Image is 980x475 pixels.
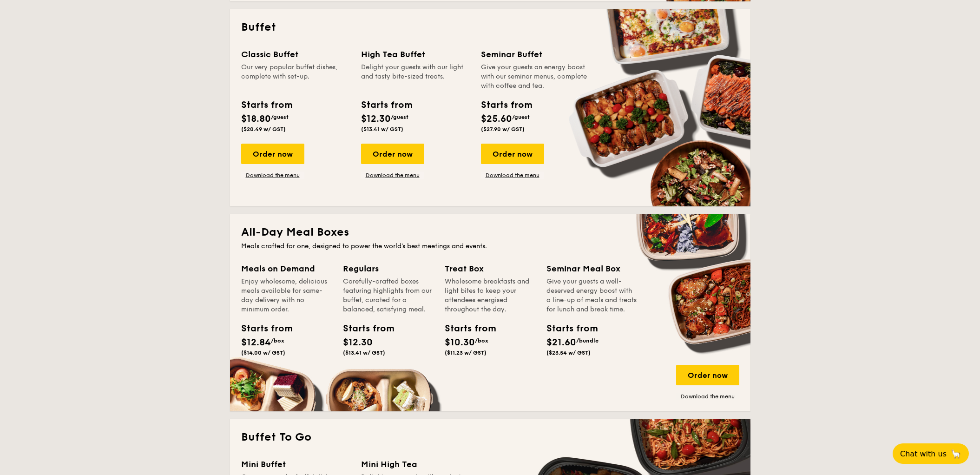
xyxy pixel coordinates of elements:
[241,20,739,35] h2: Buffet
[950,449,961,459] span: 🦙
[481,144,544,164] div: Order now
[343,350,385,356] span: ($13.41 w/ GST)
[241,144,304,164] div: Order now
[271,114,289,120] span: /guest
[241,350,285,356] span: ($14.00 w/ GST)
[343,322,385,336] div: Starts from
[271,337,284,344] span: /box
[546,350,591,356] span: ($23.54 w/ GST)
[241,262,332,275] div: Meals on Demand
[546,322,588,336] div: Starts from
[241,63,350,91] div: Our very popular buffet dishes, complete with set-up.
[546,262,637,275] div: Seminar Meal Box
[676,365,739,385] div: Order now
[241,48,350,61] div: Classic Buffet
[241,113,271,125] span: $18.80
[445,322,487,336] div: Starts from
[676,393,739,400] a: Download the menu
[481,98,532,112] div: Starts from
[241,98,292,112] div: Starts from
[512,114,530,120] span: /guest
[241,430,739,445] h2: Buffet To Go
[241,126,286,132] span: ($20.49 w/ GST)
[343,337,373,348] span: $12.30
[343,262,434,275] div: Regulars
[241,225,739,240] h2: All-Day Meal Boxes
[361,126,403,132] span: ($13.41 w/ GST)
[361,113,391,125] span: $12.30
[481,48,590,61] div: Seminar Buffet
[445,277,535,314] div: Wholesome breakfasts and light bites to keep your attendees energised throughout the day.
[241,277,332,314] div: Enjoy wholesome, delicious meals available for same-day delivery with no minimum order.
[361,172,424,179] a: Download the menu
[445,262,535,275] div: Treat Box
[445,350,487,356] span: ($11.23 w/ GST)
[361,144,424,164] div: Order now
[361,98,412,112] div: Starts from
[900,449,947,458] span: Chat with us
[241,322,283,336] div: Starts from
[546,337,576,348] span: $21.60
[343,277,434,314] div: Carefully-crafted boxes featuring highlights from our buffet, curated for a balanced, satisfying ...
[241,172,304,179] a: Download the menu
[475,337,488,344] span: /box
[361,63,470,91] div: Delight your guests with our light and tasty bite-sized treats.
[445,337,475,348] span: $10.30
[361,458,470,471] div: Mini High Tea
[576,337,599,344] span: /bundle
[241,458,350,471] div: Mini Buffet
[546,277,637,314] div: Give your guests a well-deserved energy boost with a line-up of meals and treats for lunch and br...
[481,172,544,179] a: Download the menu
[481,113,512,125] span: $25.60
[481,63,590,91] div: Give your guests an energy boost with our seminar menus, complete with coffee and tea.
[241,242,739,251] div: Meals crafted for one, designed to power the world's best meetings and events.
[241,337,271,348] span: $12.84
[481,126,525,132] span: ($27.90 w/ GST)
[893,443,969,464] button: Chat with us🦙
[361,48,470,61] div: High Tea Buffet
[391,114,408,120] span: /guest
